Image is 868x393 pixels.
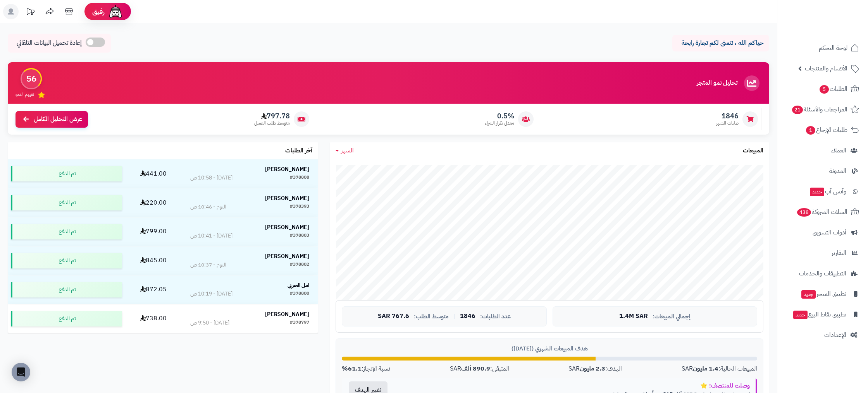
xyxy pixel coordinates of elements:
[290,203,309,211] div: #378393
[125,159,181,188] td: 441.00
[342,345,757,353] div: هدف المبيعات الشهري ([DATE])
[11,253,122,268] div: تم الدفع
[290,261,309,269] div: #378802
[21,4,40,21] a: تحديثات المنصة
[15,111,88,128] a: عرض التحليل الكامل
[792,106,803,114] span: 21
[378,313,409,320] span: 767.6 SAR
[782,141,863,160] a: العملاء
[11,311,122,326] div: تم الدفع
[782,264,863,283] a: التطبيقات والخدمات
[829,166,846,176] span: المدونة
[619,313,648,320] span: 1.4M SAR
[716,120,739,126] span: طلبات الشهر
[290,174,309,182] div: #378808
[815,22,861,38] img: logo-2.png
[11,224,122,239] div: تم الدفع
[254,112,290,120] span: 797.78
[92,7,105,16] span: رفيق
[782,326,863,344] a: الإعدادات
[796,207,847,217] span: السلات المتروكة
[336,146,354,155] a: الشهر
[290,319,309,327] div: #378797
[342,364,362,373] strong: 61.1%
[799,268,846,279] span: التطبيقات والخدمات
[580,364,605,373] strong: 2.3 مليون
[125,246,181,275] td: 845.00
[792,309,846,320] span: تطبيق نقاط البيع
[190,261,226,269] div: اليوم - 10:37 ص
[460,313,475,320] span: 1846
[265,252,309,260] strong: [PERSON_NAME]
[190,319,229,327] div: [DATE] - 9:50 ص
[806,126,815,135] span: 1
[832,248,846,258] span: التقارير
[285,147,312,154] h3: آخر الطلبات
[782,80,863,98] a: الطلبات5
[450,364,509,373] div: المتبقي: SAR
[400,382,750,390] div: وصلت للمنتصف! ⭐
[782,244,863,262] a: التقارير
[290,290,309,298] div: #378800
[653,313,691,320] span: إجمالي المبيعات:
[782,39,863,57] a: لوحة التحكم
[831,145,846,156] span: العملاء
[125,217,181,246] td: 799.00
[341,146,354,155] span: الشهر
[782,162,863,180] a: المدونة
[34,115,82,124] span: عرض التحليل الكامل
[265,223,309,231] strong: [PERSON_NAME]
[743,147,763,154] h3: المبيعات
[11,166,122,181] div: تم الدفع
[288,281,309,289] strong: امل الحربي
[190,290,232,298] div: [DATE] - 10:19 ص
[809,186,846,197] span: وآتس آب
[190,174,232,182] div: [DATE] - 10:58 ص
[190,203,226,211] div: اليوم - 10:46 ص
[791,104,847,115] span: المراجعات والأسئلة
[782,223,863,242] a: أدوات التسويق
[12,363,30,381] div: Open Intercom Messenger
[793,311,808,319] span: جديد
[568,364,622,373] div: الهدف: SAR
[11,195,122,210] div: تم الدفع
[265,194,309,202] strong: [PERSON_NAME]
[17,39,82,48] span: إعادة تحميل البيانات التلقائي
[485,112,514,120] span: 0.5%
[805,63,847,74] span: الأقسام والمنتجات
[716,112,739,120] span: 1846
[782,121,863,139] a: طلبات الإرجاع1
[819,84,847,94] span: الطلبات
[125,304,181,333] td: 738.00
[682,364,757,373] div: المبيعات الحالية: SAR
[678,39,763,48] p: حياكم الله ، نتمنى لكم تجارة رابحة
[461,364,490,373] strong: 890.9 ألف
[125,275,181,304] td: 872.05
[824,330,846,340] span: الإعدادات
[15,91,34,98] span: تقييم النمو
[414,313,449,320] span: متوسط الطلب:
[782,203,863,221] a: السلات المتروكة438
[190,232,232,240] div: [DATE] - 10:41 ص
[480,313,511,320] span: عدد الطلبات:
[819,43,847,53] span: لوحة التحكم
[265,310,309,318] strong: [PERSON_NAME]
[108,4,123,19] img: ai-face.png
[125,188,181,217] td: 220.00
[697,80,737,87] h3: تحليل نمو المتجر
[11,282,122,297] div: تم الدفع
[805,125,847,135] span: طلبات الإرجاع
[265,165,309,173] strong: [PERSON_NAME]
[290,232,309,240] div: #378803
[782,305,863,324] a: تطبيق نقاط البيعجديد
[342,364,390,373] div: نسبة الإنجاز:
[782,182,863,201] a: وآتس آبجديد
[810,188,824,196] span: جديد
[782,100,863,119] a: المراجعات والأسئلة21
[782,285,863,303] a: تطبيق المتجرجديد
[254,120,290,126] span: متوسط طلب العميل
[485,120,514,126] span: معدل تكرار الشراء
[813,227,846,238] span: أدوات التسويق
[801,290,816,299] span: جديد
[820,85,829,94] span: 5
